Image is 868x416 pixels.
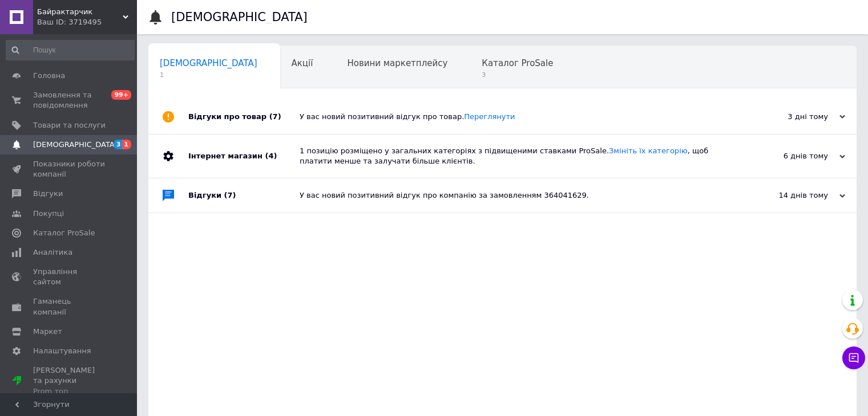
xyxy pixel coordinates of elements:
[731,151,845,161] div: 6 днів тому
[37,17,137,27] div: Ваш ID: 3719495
[188,178,300,213] div: Відгуки
[300,190,731,201] div: У вас новий позитивний відгук про компанію за замовленням 364041629.
[33,90,106,111] span: Замовлення та повідомлення
[731,112,845,122] div: 3 дні тому
[33,71,65,81] span: Головна
[111,90,131,100] span: 99+
[33,365,106,397] span: [PERSON_NAME] та рахунки
[300,112,731,122] div: У вас новий позитивний відгук про товар.
[188,134,300,178] div: Інтернет магазин
[482,71,553,79] span: 3
[33,209,64,219] span: Покупці
[265,152,277,160] span: (4)
[269,112,281,121] span: (7)
[347,58,447,68] span: Новини маркетплейсу
[842,346,865,369] button: Чат з покупцем
[33,247,72,258] span: Аналітика
[171,10,308,24] h1: [DEMOGRAPHIC_DATA]
[731,190,845,201] div: 14 днів тому
[33,189,63,199] span: Відгуки
[609,146,688,155] a: Змініть їх категорію
[33,327,62,337] span: Маркет
[188,100,300,134] div: Відгуки про товар
[33,120,106,130] span: Товари та послуги
[37,7,123,17] span: Байрактарчик
[160,71,257,79] span: 1
[114,140,123,149] span: 3
[300,146,731,166] div: 1 позицію розміщено у загальних категоріях з підвищеними ставками ProSale. , щоб платити менше та...
[6,40,135,60] input: Пошук
[33,228,95,238] span: Каталог ProSale
[122,140,131,149] span: 1
[33,140,118,150] span: [DEMOGRAPHIC_DATA]
[292,58,313,68] span: Акції
[33,159,106,180] span: Показники роботи компанії
[33,296,106,317] span: Гаманець компанії
[482,58,553,68] span: Каталог ProSale
[160,58,257,68] span: [DEMOGRAPHIC_DATA]
[33,346,91,356] span: Налаштування
[33,386,106,397] div: Prom топ
[33,267,106,287] span: Управління сайтом
[464,112,515,121] a: Переглянути
[224,191,236,199] span: (7)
